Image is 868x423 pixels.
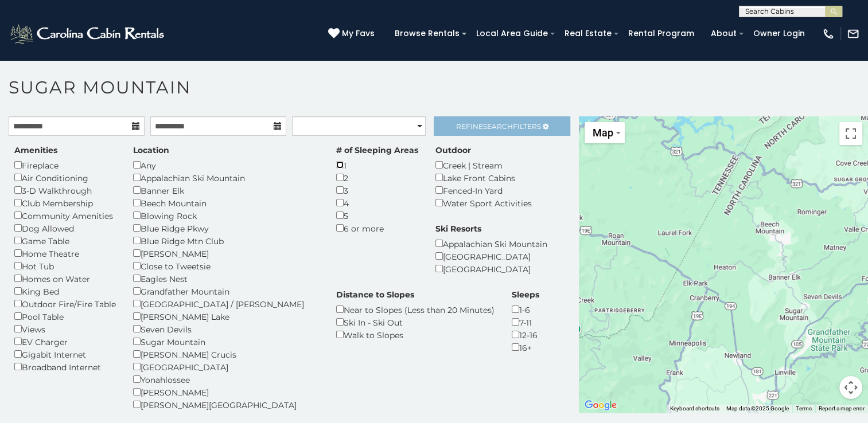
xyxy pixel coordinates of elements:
div: [PERSON_NAME] [133,247,319,260]
div: Hot Tub [14,260,116,272]
div: Game Table [14,234,116,247]
div: Ski In - Ski Out [336,316,495,328]
div: Near to Slopes (Less than 20 Minutes) [336,303,495,316]
div: 12-16 [512,328,539,341]
div: Creek | Stream [435,159,532,171]
span: My Favs [342,28,375,40]
label: Distance to Slopes [336,289,414,300]
div: Sugar Mountain [133,335,319,348]
a: Terms [796,405,812,412]
div: Close to Tweetsie [133,260,319,272]
a: Owner Login [748,25,811,42]
div: [PERSON_NAME] Lake [133,310,319,323]
div: [PERSON_NAME][GEOGRAPHIC_DATA] [133,398,319,411]
div: Broadband Internet [14,361,116,373]
label: Outdoor [435,144,471,156]
div: [GEOGRAPHIC_DATA] [435,263,547,275]
div: Fireplace [14,159,116,171]
div: Seven Devils [133,323,319,335]
div: Eagles Nest [133,272,319,285]
div: [PERSON_NAME] Crucis [133,348,319,361]
img: Google [582,398,620,413]
div: Views [14,323,116,335]
div: Club Membership [14,197,116,209]
div: Fenced-In Yard [435,184,532,197]
div: [GEOGRAPHIC_DATA] [435,250,547,263]
a: Report a map error [819,405,865,412]
div: 2 [336,171,418,184]
div: Home Theatre [14,247,116,260]
div: 5 [336,209,418,222]
div: Gigabit Internet [14,348,116,361]
a: Real Estate [559,25,617,42]
img: phone-regular-white.png [822,28,835,40]
a: Open this area in Google Maps (opens a new window) [582,398,620,413]
a: Rental Program [622,25,700,42]
div: King Bed [14,285,116,297]
img: White-1-2.png [9,22,168,45]
a: RefineSearchFilters [434,116,570,136]
div: 7-11 [512,316,539,328]
div: Air Conditioning [14,171,116,184]
div: Blue Ridge Pkwy [133,222,319,234]
div: 4 [336,197,418,209]
div: Homes on Water [14,272,116,285]
div: Lake Front Cabins [435,171,532,184]
div: Banner Elk [133,184,319,197]
div: 1-6 [512,303,539,316]
button: Keyboard shortcuts [670,405,719,413]
a: My Favs [328,28,377,40]
div: 16+ [512,341,539,354]
div: Any [133,159,319,171]
label: Sleeps [512,289,539,300]
button: Change map style [585,122,625,143]
button: Map camera controls [839,376,862,399]
div: Grandfather Mountain [133,285,319,297]
div: 3-D Walkthrough [14,184,116,197]
img: mail-regular-white.png [847,28,859,40]
span: Search [483,122,513,131]
div: Water Sport Activities [435,197,532,209]
label: # of Sleeping Areas [336,144,418,156]
div: Outdoor Fire/Fire Table [14,297,116,310]
div: [PERSON_NAME] [133,386,319,398]
label: Ski Resorts [435,223,481,234]
label: Amenities [14,144,57,156]
span: Refine Filters [456,122,541,131]
div: 3 [336,184,418,197]
a: About [705,25,742,42]
div: Appalachian Ski Mountain [435,237,547,250]
div: Dog Allowed [14,222,116,234]
div: Pool Table [14,310,116,323]
label: Location [133,144,169,156]
div: 1 [336,159,418,171]
div: Yonahlossee [133,373,319,386]
a: Local Area Guide [470,25,554,42]
div: Community Amenities [14,209,116,222]
div: [GEOGRAPHIC_DATA] / [PERSON_NAME] [133,297,319,310]
button: Toggle fullscreen view [839,122,862,145]
span: Map [593,127,613,139]
div: Appalachian Ski Mountain [133,171,319,184]
a: Browse Rentals [389,25,465,42]
div: [GEOGRAPHIC_DATA] [133,361,319,373]
div: Blowing Rock [133,209,319,222]
div: 6 or more [336,222,418,234]
div: Blue Ridge Mtn Club [133,234,319,247]
div: EV Charger [14,335,116,348]
div: Beech Mountain [133,197,319,209]
span: Map data ©2025 Google [726,405,789,412]
div: Walk to Slopes [336,328,495,341]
